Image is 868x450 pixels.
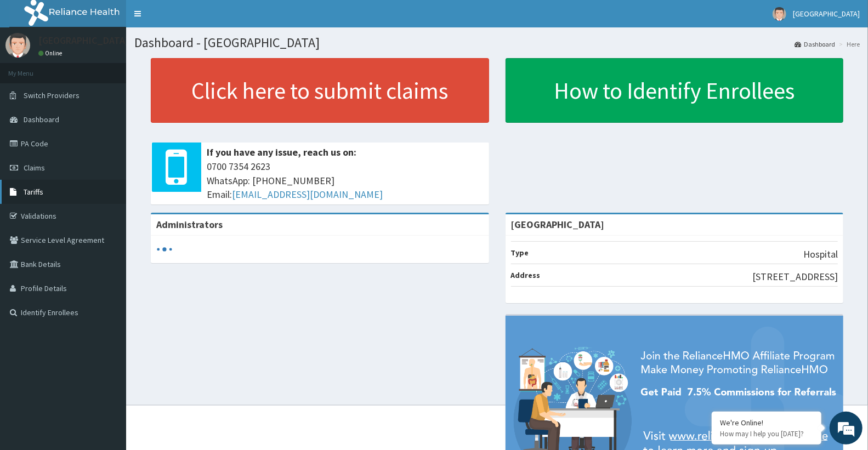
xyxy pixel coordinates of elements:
a: Dashboard [795,39,835,49]
strong: [GEOGRAPHIC_DATA] [511,218,605,231]
svg: audio-loading [156,241,173,258]
b: If you have any issue, reach us on: [207,146,356,158]
li: Here [836,39,860,49]
img: User Image [773,7,786,21]
span: Switch Providers [24,90,80,100]
span: Claims [24,163,45,173]
span: Dashboard [24,115,59,124]
p: [GEOGRAPHIC_DATA] [38,36,129,45]
a: [EMAIL_ADDRESS][DOMAIN_NAME] [232,188,383,201]
p: How may I help you today? [720,429,813,438]
a: How to Identify Enrollees [506,58,844,123]
a: Online [38,49,65,57]
div: We're Online! [720,418,813,428]
a: Click here to submit claims [151,58,489,123]
span: Tariffs [24,187,43,197]
h1: Dashboard - [GEOGRAPHIC_DATA] [134,36,860,50]
p: [STREET_ADDRESS] [752,270,838,284]
b: Type [511,248,529,258]
span: [GEOGRAPHIC_DATA] [793,9,860,19]
p: Hospital [803,247,838,261]
b: Administrators [156,218,223,231]
b: Address [511,270,541,280]
img: User Image [5,33,30,58]
span: 0700 7354 2623 WhatsApp: [PHONE_NUMBER] Email: [207,160,484,202]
